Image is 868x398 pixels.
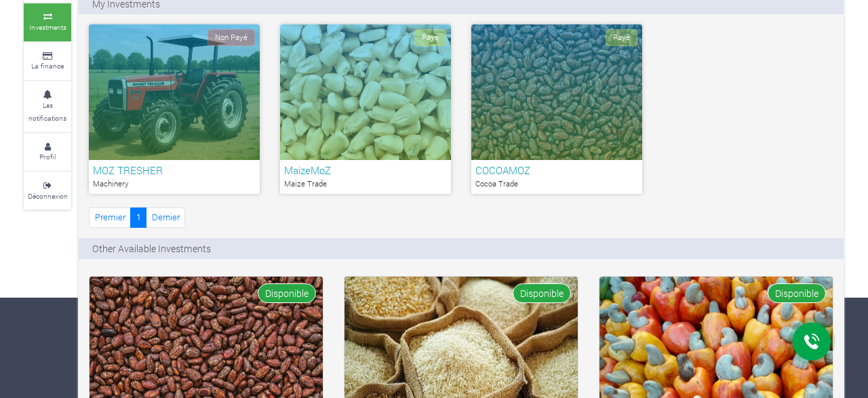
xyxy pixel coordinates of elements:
a: 1 [130,207,146,227]
h6: MaizeMoZ [284,164,447,176]
span: Disponible [513,283,571,303]
p: Other Available Investments [92,241,211,256]
span: Disponible [258,283,316,303]
a: Payé MaizeMoZ Maize Trade [280,24,451,194]
small: La finance [31,61,64,71]
p: Maize Trade [284,178,447,190]
span: Non Payé [208,29,255,46]
a: Dernier [146,207,185,227]
a: Déconnexion [24,172,71,210]
a: Premier [89,207,131,227]
span: Payé [414,29,446,46]
small: Profil [39,152,56,161]
h6: MOZ TRESHER [93,164,256,176]
a: Les notifications [24,81,71,132]
a: Payé COCOAMOZ Cocoa Trade [471,24,642,194]
span: Disponible [768,283,826,303]
p: Machinery [93,178,256,190]
small: Les notifications [28,100,66,123]
small: Investments [29,22,66,32]
a: Non Payé MOZ TRESHER Machinery [89,24,260,194]
a: La finance [24,43,71,80]
a: Investments [24,3,71,41]
small: Déconnexion [28,191,68,201]
h6: COCOAMOZ [475,164,638,176]
span: Payé [606,29,637,46]
nav: Page Navigation [89,207,185,227]
p: Cocoa Trade [475,178,638,190]
a: Profil [24,134,71,171]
